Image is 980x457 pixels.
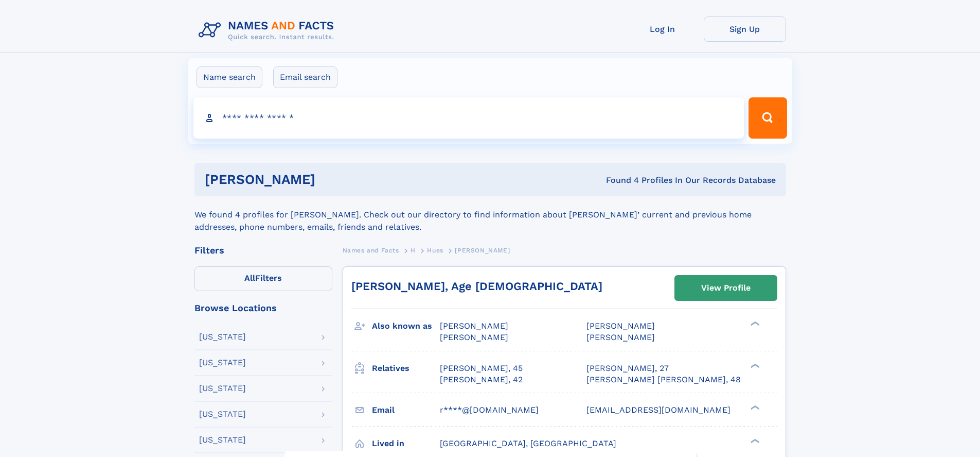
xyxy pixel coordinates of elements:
a: [PERSON_NAME], 27 [586,363,669,374]
a: [PERSON_NAME], 42 [440,374,523,385]
h3: Also known as [372,317,440,335]
label: Name search [197,66,262,88]
a: Hues [427,244,443,257]
div: [US_STATE] [199,384,246,393]
div: ❯ [748,404,760,411]
div: Filters [194,246,332,255]
label: Filters [194,266,332,291]
div: ❯ [748,437,760,444]
a: Names and Facts [343,244,399,257]
label: Email search [273,66,337,88]
div: ❯ [748,320,760,327]
input: search input [193,97,744,139]
a: H [411,244,416,257]
div: We found 4 profiles for [PERSON_NAME]. Check out our directory to find information about [PERSON_... [194,196,786,233]
a: View Profile [675,276,777,300]
div: [US_STATE] [199,410,246,418]
button: Search Button [749,97,787,139]
h3: Lived in [372,435,440,452]
span: [PERSON_NAME] [586,332,655,342]
a: [PERSON_NAME], 45 [440,363,523,374]
span: Hues [427,247,443,254]
span: [EMAIL_ADDRESS][DOMAIN_NAME] [586,405,730,415]
div: Found 4 Profiles In Our Records Database [460,175,776,186]
img: Logo Names and Facts [194,16,343,44]
div: Browse Locations [194,303,332,313]
div: [US_STATE] [199,436,246,444]
a: Sign Up [704,16,786,42]
h3: Relatives [372,360,440,377]
span: H [411,247,416,254]
span: [PERSON_NAME] [440,321,508,331]
a: Log In [621,16,704,42]
a: [PERSON_NAME] [PERSON_NAME], 48 [586,374,741,385]
div: View Profile [701,276,751,300]
h1: [PERSON_NAME] [205,173,461,186]
div: ❯ [748,362,760,369]
span: [GEOGRAPHIC_DATA], [GEOGRAPHIC_DATA] [440,438,616,448]
span: [PERSON_NAME] [440,332,508,342]
a: [PERSON_NAME], Age [DEMOGRAPHIC_DATA] [351,280,602,293]
div: [US_STATE] [199,359,246,367]
h3: Email [372,401,440,419]
span: [PERSON_NAME] [455,247,510,254]
span: [PERSON_NAME] [586,321,655,331]
div: [US_STATE] [199,333,246,341]
span: All [244,273,255,283]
